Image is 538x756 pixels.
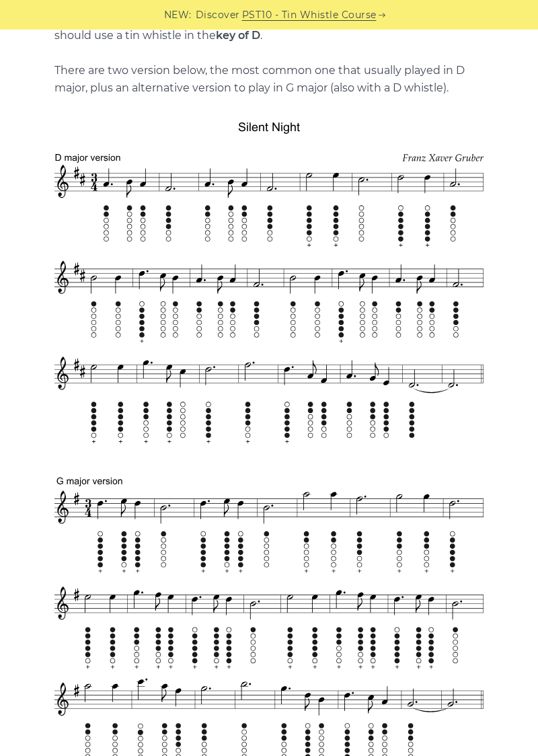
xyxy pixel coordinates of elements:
span: NEW: [164,7,192,23]
span: Discover [196,7,240,23]
strong: key of D [216,29,260,42]
a: PST10 - Tin Whistle Course [242,7,377,23]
